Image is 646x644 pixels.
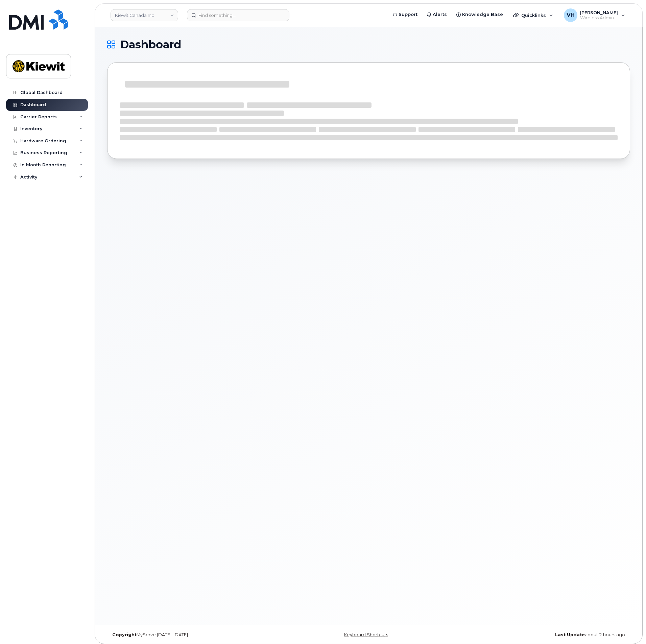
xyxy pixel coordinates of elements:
div: about 2 hours ago [456,632,630,638]
strong: Copyright [112,632,137,637]
span: Dashboard [120,40,181,50]
div: MyServe [DATE]–[DATE] [107,632,282,638]
a: Keyboard Shortcuts [344,632,388,637]
strong: Last Update [555,632,585,637]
